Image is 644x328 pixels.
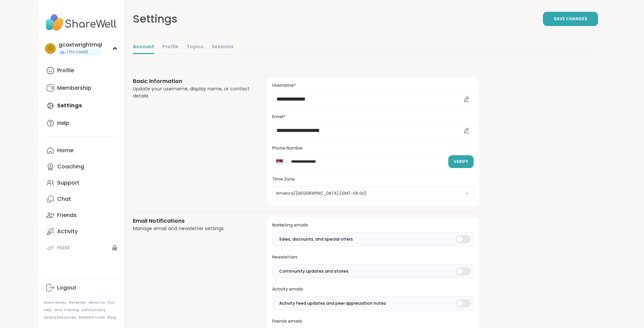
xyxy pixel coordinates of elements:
[69,300,86,305] a: Referrals
[57,67,74,74] div: Profile
[57,212,77,219] div: Friends
[44,240,119,256] a: Host
[212,40,234,54] a: Sessions
[133,40,154,54] a: Account
[44,80,119,96] a: Membership
[543,12,598,26] button: Save Changes
[133,85,251,100] div: Update your username, display name, or contact details
[57,195,71,203] div: Chat
[44,159,119,175] a: Coaching
[57,284,76,292] div: Logout
[44,300,66,305] a: How It Works
[133,77,251,85] h3: Basic Information
[272,222,473,228] h3: Marketing emails
[272,286,473,292] h3: Activity emails
[448,155,474,168] button: Verify
[44,207,119,223] a: Friends
[67,49,88,55] span: 1 Pro credit
[279,236,353,242] span: Sales, discounts, and special offers
[187,40,204,54] a: Topics
[272,254,473,260] h3: Newsletters
[279,268,349,274] span: Community updates and stories
[133,225,251,232] div: Manage email and newsletter settings
[272,176,473,182] h3: Time Zone
[44,115,119,131] a: Help
[57,119,69,127] div: Help
[44,11,119,34] img: ShareWell Nav Logo
[81,308,105,312] a: Safety Policy
[89,300,105,305] a: About Us
[133,11,177,27] div: Settings
[554,16,587,22] span: Save Changes
[279,300,386,306] span: Activity Feed updates and peer appreciation notes
[272,83,473,88] h3: Username*
[57,84,91,92] div: Membership
[44,280,119,296] a: Logout
[54,308,79,312] a: Host Training
[44,315,76,320] a: Safety Resources
[44,308,52,312] a: Help
[272,145,473,151] h3: Phone Number
[57,228,78,235] div: Activity
[44,223,119,240] a: Activity
[272,114,473,120] h3: Email*
[57,179,79,187] div: Support
[79,315,105,320] a: Redeem Code
[108,300,115,305] a: FAQ
[44,142,119,159] a: Home
[44,191,119,207] a: Chat
[162,40,178,54] a: Profile
[454,159,468,165] span: Verify
[48,44,53,53] span: g
[272,319,473,324] h3: Friends emails
[108,315,116,320] a: Blog
[133,217,251,225] h3: Email Notifications
[57,147,73,154] div: Home
[44,175,119,191] a: Support
[57,244,70,251] div: Host
[57,163,84,170] div: Coaching
[58,41,102,49] div: gcaxtwrightmqi
[44,62,119,79] a: Profile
